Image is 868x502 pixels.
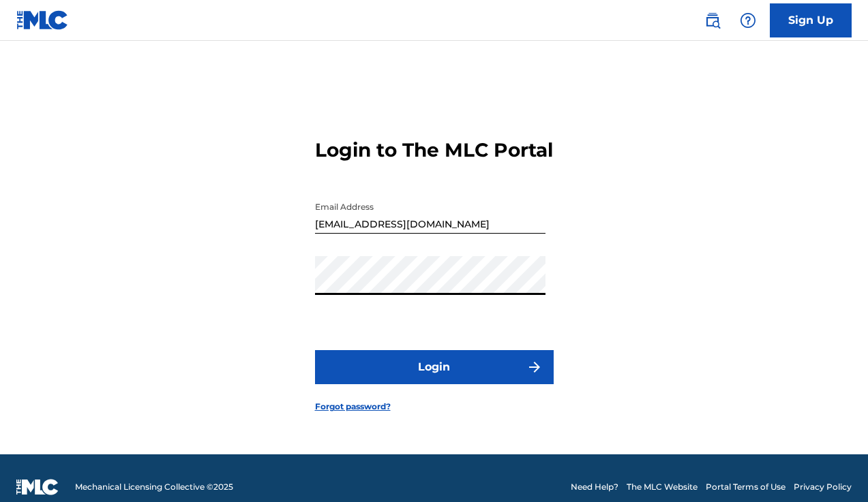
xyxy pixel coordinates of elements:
img: help [740,12,756,29]
img: f7272a7cc735f4ea7f67.svg [526,359,543,375]
button: Login [315,350,554,384]
div: Help [734,7,762,34]
a: The MLC Website [627,481,698,493]
iframe: Chat Widget [800,437,868,502]
img: logo [16,479,59,495]
img: search [704,12,721,29]
a: Public Search [699,7,726,34]
img: MLC Logo [16,10,69,30]
a: Forgot password? [315,401,391,413]
a: Portal Terms of Use [706,481,785,493]
span: Mechanical Licensing Collective © 2025 [75,481,233,493]
a: Privacy Policy [794,481,852,493]
a: Need Help? [571,481,618,493]
a: Sign Up [770,3,852,37]
h3: Login to The MLC Portal [315,138,553,162]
